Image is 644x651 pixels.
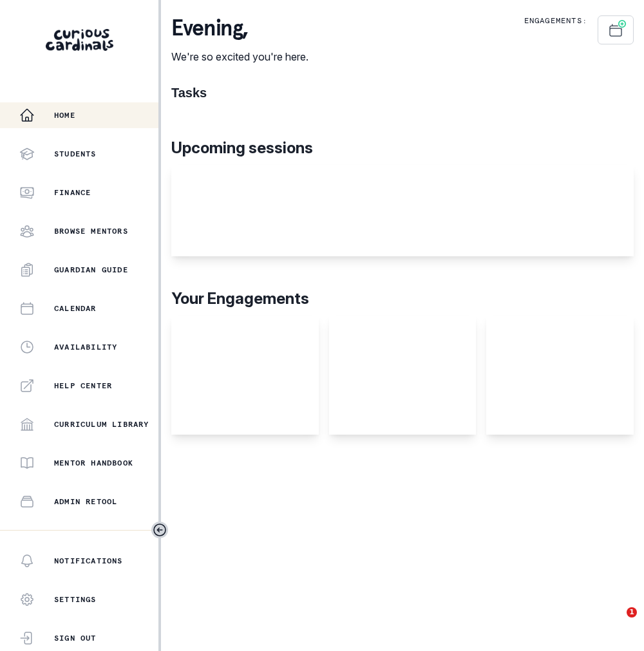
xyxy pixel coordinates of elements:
p: Sign Out [54,633,97,643]
p: Students [54,149,97,159]
p: Notifications [54,556,123,566]
img: Curious Cardinals Logo [46,29,113,51]
p: Help Center [54,381,112,391]
button: Toggle sidebar [151,522,168,538]
iframe: Intercom live chat [600,607,631,638]
p: evening , [171,15,308,41]
p: Calendar [54,303,97,314]
p: Admin Retool [54,496,117,507]
span: 1 [627,607,637,618]
h1: Tasks [171,85,634,100]
p: Guardian Guide [54,265,128,275]
p: Availability [54,342,117,352]
p: Finance [54,187,91,198]
button: Schedule Sessions [598,15,634,44]
p: Settings [54,594,97,605]
p: Browse Mentors [54,226,128,236]
p: We're so excited you're here. [171,49,308,64]
p: Your Engagements [171,287,634,310]
p: Upcoming sessions [171,137,634,160]
p: Engagements: [524,15,587,26]
p: Mentor Handbook [54,458,133,468]
p: Curriculum Library [54,419,149,429]
p: Home [54,110,75,120]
